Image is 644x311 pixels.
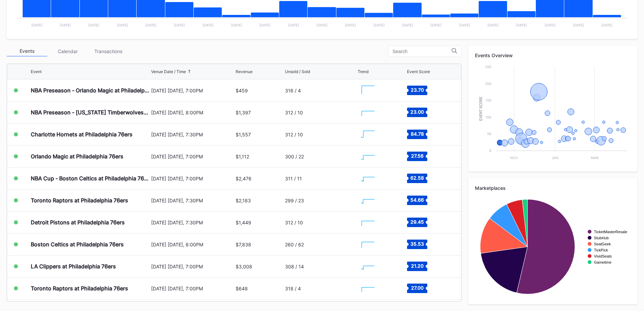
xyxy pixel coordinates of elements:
div: 316 / 4 [285,88,301,93]
div: $459 [236,88,248,93]
text: [DATE] [202,23,214,27]
text: [DATE] [545,23,556,27]
text: [DATE] [259,23,270,27]
div: Boston Celtics at Philadelphia 76ers [31,241,124,248]
div: [DATE] [DATE], 7:00PM [151,176,234,181]
div: 312 / 10 [285,220,303,225]
text: [DATE] [516,23,527,27]
svg: Chart title [358,236,378,253]
svg: Chart title [358,280,378,297]
text: 84.78 [410,131,424,137]
text: Gametime [594,260,612,264]
div: 260 / 62 [285,242,304,247]
text: Mar [591,156,599,160]
text: [DATE] [288,23,299,27]
text: TickPick [594,248,608,252]
div: Event Score [407,69,430,74]
svg: Chart title [475,63,630,165]
text: 27.56 [411,153,423,159]
text: 23.00 [410,109,424,115]
div: Calendar [47,46,88,57]
text: [DATE] [430,23,442,27]
svg: Chart title [358,104,378,121]
div: 312 / 10 [285,132,303,137]
text: Nov [510,156,518,160]
div: $2,183 [236,198,251,203]
div: $648 [236,286,248,291]
div: 311 / 11 [285,176,302,181]
div: [DATE] [DATE], 7:00PM [151,286,234,291]
text: [DATE] [88,23,99,27]
div: $3,008 [236,264,252,269]
text: 0 [489,149,491,153]
div: Transactions [88,46,128,57]
div: Unsold / Sold [285,69,310,74]
div: $1,112 [236,154,249,159]
text: [DATE] [573,23,584,27]
div: 318 / 4 [285,286,301,291]
text: [DATE] [374,23,385,27]
div: $2,476 [236,176,252,181]
text: 250 [485,65,491,69]
text: [DATE] [487,23,499,27]
text: 54.66 [410,197,424,203]
div: Events [7,46,47,57]
div: $1,449 [236,220,251,225]
svg: Chart title [358,192,378,209]
div: 300 / 22 [285,154,304,159]
div: LA Clippers at Philadelphia 76ers [31,263,116,270]
text: [DATE] [459,23,470,27]
div: 308 / 14 [285,264,304,269]
div: $1,397 [236,110,251,115]
text: 23.70 [410,87,424,93]
div: [DATE] [DATE], 7:00PM [151,264,234,269]
text: StubHub [594,236,609,240]
div: [DATE] [DATE], 8:00PM [151,242,234,247]
text: 21.20 [411,263,423,269]
text: [DATE] [601,23,613,27]
div: Orlando Magic at Philadelphia 76ers [31,153,123,160]
text: [DATE] [345,23,356,27]
div: Venue Date / Time [151,69,186,74]
div: Event [31,69,42,74]
svg: Chart title [358,126,378,143]
svg: Chart title [358,214,378,231]
div: [DATE] [DATE], 7:00PM [151,154,234,159]
text: [DATE] [402,23,413,27]
text: 35.53 [410,241,424,247]
svg: Chart title [475,196,630,297]
text: 62.58 [410,175,424,181]
div: Marketplaces [475,185,630,191]
div: Toronto Raptors at Philadelphia 76ers [31,285,128,292]
div: [DATE] [DATE], 8:00PM [151,110,234,115]
text: [DATE] [145,23,157,27]
div: Detroit Pistons at Philadelphia 76ers [31,219,125,226]
div: Revenue [236,69,253,74]
svg: Chart title [358,258,378,275]
text: [DATE] [31,23,43,27]
text: SeatGeek [594,242,611,246]
svg: Chart title [358,82,378,99]
text: 150 [485,98,491,102]
text: [DATE] [316,23,328,27]
text: [DATE] [60,23,71,27]
text: 50 [487,132,491,136]
text: TicketMasterResale [594,230,627,234]
text: VividSeats [594,254,612,258]
div: [DATE] [DATE], 7:30PM [151,132,234,137]
div: $1,557 [236,132,251,137]
div: Charlotte Hornets at Philadelphia 76ers [31,131,133,138]
svg: Chart title [358,148,378,165]
div: [DATE] [DATE], 7:00PM [151,88,234,93]
text: 200 [485,82,491,86]
text: Jan [552,156,558,160]
text: 29.45 [410,219,424,225]
text: 27.00 [411,285,423,291]
div: NBA Cup - Boston Celtics at Philadelphia 76ers [31,175,149,182]
text: Event Score [479,96,483,121]
div: [DATE] [DATE], 7:30PM [151,220,234,225]
svg: Chart title [358,170,378,187]
input: Search [392,49,452,54]
div: Events Overview [475,52,630,58]
text: [DATE] [117,23,128,27]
